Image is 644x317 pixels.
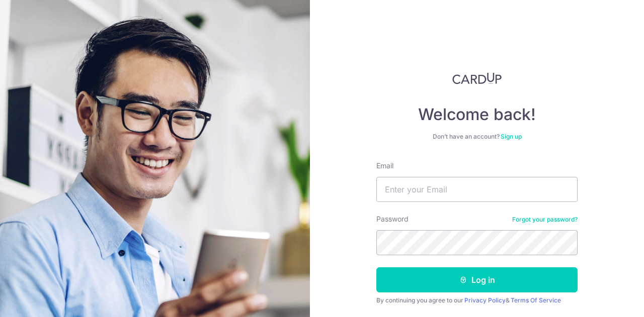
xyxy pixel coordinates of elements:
[376,267,578,292] button: Log in
[376,177,578,202] input: Enter your Email
[464,296,506,304] a: Privacy Policy
[501,133,522,140] a: Sign up
[511,296,561,304] a: Terms Of Service
[376,161,393,171] label: Email
[452,72,502,84] img: CardUp Logo
[512,216,578,224] a: Forgot your password?
[376,296,578,304] div: By continuing you agree to our &
[376,214,409,224] label: Password
[376,133,578,141] div: Don’t have an account?
[376,104,578,125] h4: Welcome back!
